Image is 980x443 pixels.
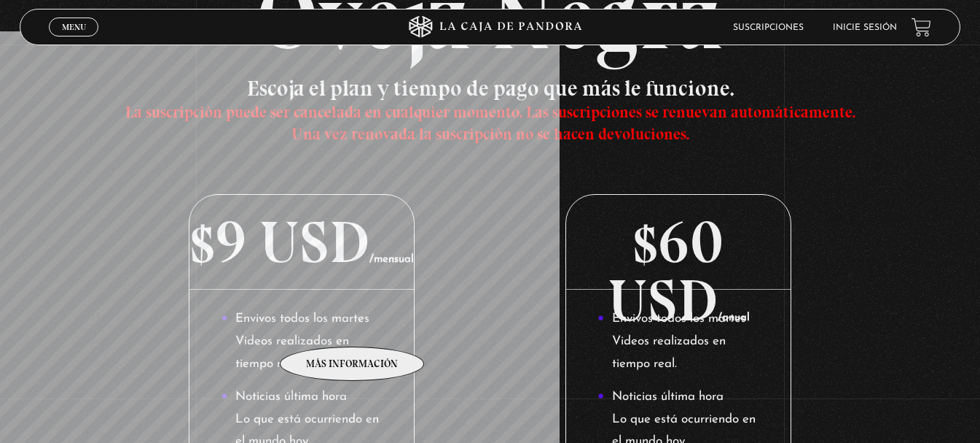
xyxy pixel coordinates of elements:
h3: Escoja el plan y tiempo de pago que más le funcione. [114,77,866,143]
li: Envivos todos los martes Videos realizados en tiempo real. [221,308,383,375]
span: Menu [62,23,86,31]
p: $9 USD [189,195,414,290]
li: Envivos todos los martes Videos realizados en tiempo real. [597,308,759,375]
a: View your shopping cart [912,18,931,37]
span: La suscripción puede ser cancelada en cualquier momento. Las suscripciones se renuevan automática... [125,102,855,144]
span: Cerrar [57,35,91,45]
span: /mensual [369,254,414,265]
a: Suscripciones [733,23,804,32]
p: $60 USD [566,195,791,290]
a: Inicie sesión [833,23,897,32]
